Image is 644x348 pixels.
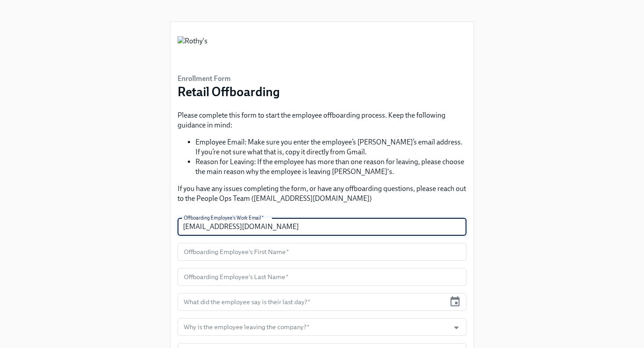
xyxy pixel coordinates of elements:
li: Employee Email: Make sure you enter the employee’s [PERSON_NAME]’s email address. If you’re not s... [195,137,466,157]
img: Rothy's [178,36,208,63]
h6: Enrollment Form [178,74,280,84]
h3: Retail Offboarding [178,84,280,100]
p: If you have any issues completing the form, or have any offboarding questions, please reach out t... [178,184,466,204]
button: Open [449,321,463,335]
li: Reason for Leaving: If the employee has more than one reason for leaving, please choose the main ... [195,157,466,177]
p: Please complete this form to start the employee offboarding process. Keep the following guidance ... [178,110,466,130]
input: MM/DD/YYYY [178,293,445,311]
